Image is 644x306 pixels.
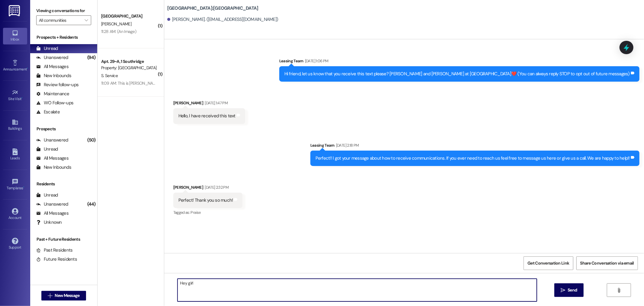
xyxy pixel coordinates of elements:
[36,210,69,216] div: All Messages
[3,87,27,104] a: Site Visit •
[173,184,243,193] div: [PERSON_NAME]
[524,256,573,270] button: Get Conversation Link
[178,197,233,203] div: Perfect! Thank you so much!
[36,192,58,198] div: Unread
[3,147,27,163] a: Leads
[85,18,88,23] i: 
[36,164,71,171] div: New Inbounds
[3,28,27,44] a: Inbox
[55,292,79,299] span: New Message
[48,293,52,298] i: 
[617,288,621,293] i: 
[23,185,24,189] span: •
[39,15,82,25] input: All communities
[203,100,228,106] div: [DATE] 1:47 PM
[101,13,157,19] div: [GEOGRAPHIC_DATA]
[173,100,245,108] div: [PERSON_NAME]
[316,155,630,161] div: Perfect!! I got your message about how to receive communications. If you ever need to reach us fe...
[9,5,21,16] img: ResiDesk Logo
[576,256,638,270] button: Share Conversation via email
[36,100,73,106] div: WO Follow-ups
[568,287,577,293] span: Send
[36,54,68,61] div: Unanswered
[36,137,68,143] div: Unanswered
[30,236,97,243] div: Past + Future Residents
[36,73,71,79] div: New Inbounds
[284,71,630,77] div: Hi friend, let us know that you receive this text please? [PERSON_NAME] and [PERSON_NAME] at [GEO...
[30,181,97,187] div: Residents
[3,236,27,252] a: Support
[310,142,639,151] div: Leasing Team
[36,63,69,70] div: All Messages
[86,53,97,62] div: (94)
[3,117,27,133] a: Buildings
[101,29,136,34] div: 11:28 AM: (An Image)
[561,288,565,293] i: 
[36,201,68,207] div: Unanswered
[303,58,328,64] div: [DATE] 1:06 PM
[36,109,60,115] div: Escalate
[178,279,537,301] textarea: Hey girl
[203,184,229,190] div: [DATE] 2:32 PM
[41,291,86,301] button: New Message
[36,256,77,262] div: Future Residents
[36,146,58,152] div: Unread
[36,82,78,88] div: Review follow-ups
[101,80,205,86] div: 11:09 AM: This is [PERSON_NAME] The packet is not in here:)
[101,73,118,78] span: S. Service
[554,283,584,297] button: Send
[36,45,58,52] div: Unread
[167,5,258,11] b: [GEOGRAPHIC_DATA]: [GEOGRAPHIC_DATA]
[178,113,235,119] div: Hello, I have received this text
[173,208,243,217] div: Tagged as:
[27,66,28,70] span: •
[36,247,73,253] div: Past Residents
[191,210,201,215] span: Praise
[167,16,278,23] div: [PERSON_NAME]. ([EMAIL_ADDRESS][DOMAIN_NAME])
[30,34,97,41] div: Prospects + Residents
[36,219,62,226] div: Unknown
[279,58,639,66] div: Leasing Team
[580,260,634,266] span: Share Conversation via email
[527,260,569,266] span: Get Conversation Link
[86,200,97,209] div: (44)
[30,126,97,132] div: Prospects
[36,91,69,97] div: Maintenance
[101,21,131,27] span: [PERSON_NAME]
[22,96,23,100] span: •
[36,155,69,161] div: All Messages
[3,206,27,223] a: Account
[101,65,157,71] div: Property: [GEOGRAPHIC_DATA]
[86,135,97,145] div: (50)
[101,58,157,65] div: Apt. 29~A, 1 Southridge
[3,177,27,193] a: Templates •
[335,142,359,148] div: [DATE] 2:18 PM
[36,6,91,15] label: Viewing conversations for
